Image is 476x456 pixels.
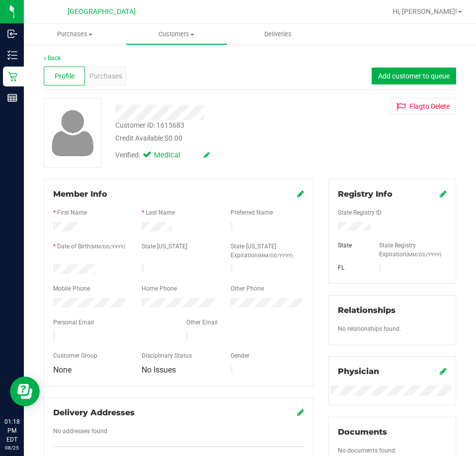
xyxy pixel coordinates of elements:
[44,55,61,62] a: Back
[228,24,329,45] a: Deliveries
[146,208,175,217] label: Last Name
[53,284,90,293] label: Mobile Phone
[53,427,107,436] label: No addresses found
[258,253,293,258] span: (MM/DD/YYYY)
[338,447,397,454] span: No documents found.
[231,284,264,293] label: Other Phone
[338,305,396,315] span: Relationships
[231,208,273,217] label: Preferred Name
[231,351,249,360] label: Gender
[53,189,107,199] span: Member Info
[338,324,401,333] label: No relationships found.
[53,408,135,417] span: Delivery Addresses
[330,241,372,250] div: State
[338,427,387,437] span: Documents
[126,24,228,45] a: Customers
[142,365,176,375] span: No Issues
[338,189,393,199] span: Registry Info
[47,107,99,158] img: user-icon.png
[115,150,210,161] div: Verified:
[53,351,97,360] label: Customer Group
[372,68,456,84] button: Add customer to queue
[142,242,187,251] label: State [US_STATE]
[53,365,72,375] span: None
[90,244,125,249] span: (MM/DD/YYYY)
[338,367,379,376] span: Physician
[186,318,218,327] label: Other Email
[164,134,182,142] span: $0.00
[393,7,457,15] span: Hi, [PERSON_NAME]!
[115,133,314,144] div: Credit Available:
[115,120,184,131] div: Customer ID: 1615683
[7,72,17,81] inline-svg: Retail
[142,284,177,293] label: Home Phone
[330,263,372,272] div: FL
[4,417,19,444] p: 01:18 PM EDT
[142,351,192,360] label: Disciplinary Status
[57,208,87,217] label: First Name
[55,71,75,81] span: Profile
[68,7,136,16] span: [GEOGRAPHIC_DATA]
[338,208,382,217] label: State Registry ID
[89,71,122,81] span: Purchases
[126,30,227,39] span: Customers
[378,72,450,80] span: Add customer to queue
[7,50,17,60] inline-svg: Inventory
[7,93,17,103] inline-svg: Reports
[406,252,441,257] span: (MM/DD/YYYY)
[390,98,456,115] button: Flagto Delete
[7,29,17,39] inline-svg: Inbound
[10,377,40,406] iframe: Resource center
[231,242,304,260] label: State [US_STATE] Expiration
[4,444,19,452] p: 08/25
[24,24,126,45] a: Purchases
[251,30,305,39] span: Deliveries
[57,242,125,251] label: Date of Birth
[154,150,194,161] span: Medical
[379,241,447,259] label: State Registry Expiration
[24,30,126,39] span: Purchases
[53,318,94,327] label: Personal Email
